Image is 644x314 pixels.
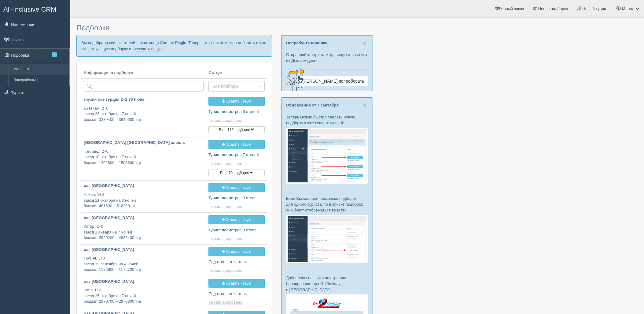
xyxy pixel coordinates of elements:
button: Ещё 175 подборок [208,126,265,133]
span: Все подборки [212,83,257,89]
p: оаэ [GEOGRAPHIC_DATA] [84,183,204,189]
a: Создать новую [208,140,265,149]
p: Турист посмотрел 7 отелей [208,152,265,158]
span: Подборки [76,24,109,32]
p: Таиланд, 2+0 заезд 10 октября на 7 ночей бюджет 1202800 – 1598600 тңг [84,149,204,166]
a: не запланировано [208,268,243,273]
button: Close [363,40,366,47]
img: creative-idea-2907357.png [282,67,306,92]
p: Катар, 2+0 заезд 1 января на 7 ночей бюджет 3920200 – 4835400 тңг [84,224,204,241]
span: не запланировано [208,300,242,305]
a: Создать новую [208,215,265,224]
a: Активные [11,64,69,75]
span: не запланировано [208,118,242,123]
img: %D0%BF%D0%BE%D0%B4%D0%B1%D0%BE%D1%80%D0%BA%D0%B8-%D0%B3%D1%80%D1%83%D0%BF%D0%BF%D0%B0-%D1%81%D1%8... [286,215,368,263]
span: Новый турист [582,6,608,11]
p: оаэ [GEOGRAPHIC_DATA] [84,247,204,253]
p: Подготовлен 1 отель [208,259,265,265]
span: × [363,40,366,47]
a: Создать новую [208,247,265,256]
p: Добавлены плюсики на странице бронирования для : [286,275,368,292]
p: Отправляйте туристам красивую открытку к их Дню рождения [286,52,368,63]
span: не запланировано [208,236,242,241]
a: не запланировано [208,236,243,241]
p: Подготовлен 1 отель [208,291,265,297]
span: не запланировано [208,268,242,273]
span: не запланировано [208,161,242,166]
span: Новая подборка [538,6,568,11]
a: создать новую [136,47,163,51]
p: оаэ [GEOGRAPHIC_DATA] [84,279,204,285]
a: оаэ [GEOGRAPHIC_DATA] Чехия, 1+0заезд 11 октября на 3 ночейбюджет 481600 – 516200 тңг [81,181,206,211]
img: %D0%BF%D0%BE%D0%B4%D0%B1%D0%BE%D1%80%D0%BA%D0%B0-%D1%82%D1%83%D1%80%D0%B8%D1%81%D1%82%D1%83-%D1%8... [286,127,368,184]
a: не запланировано [208,204,243,209]
a: Go2holiday в [GEOGRAPHIC_DATA] [286,281,340,292]
p: Турист посмотрел 3 отеля [208,227,265,233]
a: Создать новую [208,183,265,192]
a: Создать новую [208,97,265,106]
a: оаэ [GEOGRAPHIC_DATA] ОАЭ, 1+0заезд 26 октября на 7 ночейбюджет 2970700 – 2970800 тңг [81,276,206,307]
button: Все подборки [208,81,265,92]
p: Грузия, 3+0 заезд 19 сентября на 4 ночей бюджет 1176600 – 1176700 тңг [84,256,204,273]
a: Создать новую [208,279,265,288]
span: Марал [622,6,634,11]
p: Вьетнам, 2+0 заезд 26 октября на 7 ночей бюджет 3289400 – 3946600 тңг [84,106,204,123]
th: Статус [206,68,267,79]
button: Close [363,102,366,109]
p: [GEOGRAPHIC_DATA] [GEOGRAPHIC_DATA] апрель [84,140,204,146]
span: 8 [52,52,57,57]
span: Новый заказ [501,6,524,11]
a: грузия оаэ турция 2+2 30 июнь Вьетнам, 2+0заезд 26 октября на 7 ночейбюджет 3289400 – 3946600 тңг [81,94,206,128]
a: Завершённые [11,75,69,86]
a: Обновления от 7 сентября [286,103,339,107]
a: не запланировано [208,161,243,166]
p: грузия оаэ турция 2+2 30 июнь [84,97,204,103]
span: не запланировано [208,204,242,209]
input: Поиск по стране или туристу [84,81,204,92]
p: Турист посмотрел 6 отелей [208,109,265,115]
a: [PERSON_NAME] попробовать [298,76,368,86]
p: Турист посмотрел 3 отеля [208,195,265,201]
th: Информация о подборке [81,68,206,79]
p: Если Вы сделали несколько подборок для одного туриста, то в списке подборок они будут отображатьс... [286,196,368,213]
p: Вы подобрали список отелей при помощи Chrome Plugin. Теперь этот список можно добавить в уже суще... [76,35,272,56]
span: × [363,102,366,109]
a: не запланировано [208,300,243,305]
p: оаэ [GEOGRAPHIC_DATA] [84,215,204,221]
p: Чехия, 1+0 заезд 11 октября на 3 ночей бюджет 481600 – 516200 тңг [84,192,204,209]
button: Ещё 70 подборок [208,170,265,176]
a: не запланировано [208,118,243,123]
a: All-Inclusive CRM [0,0,70,17]
span: All-Inclusive CRM [3,6,57,13]
a: оаэ [GEOGRAPHIC_DATA] Грузия, 3+0заезд 19 сентября на 4 ночейбюджет 1176600 – 1176700 тңг [81,245,206,275]
p: ОАЭ, 1+0 заезд 26 октября на 7 ночей бюджет 2970700 – 2970800 тңг [84,287,204,305]
a: оаэ [GEOGRAPHIC_DATA] Катар, 2+0заезд 1 января на 7 ночейбюджет 3920200 – 4835400 тңг [81,213,206,244]
a: [GEOGRAPHIC_DATA] [GEOGRAPHIC_DATA] апрель Таиланд, 2+0заезд 10 октября на 7 ночейбюджет 1202800 ... [81,137,206,171]
p: Попробуйте новинку! [286,40,368,46]
p: Теперь можно быстро сделать новую подборку к уже существующей: [286,114,368,126]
